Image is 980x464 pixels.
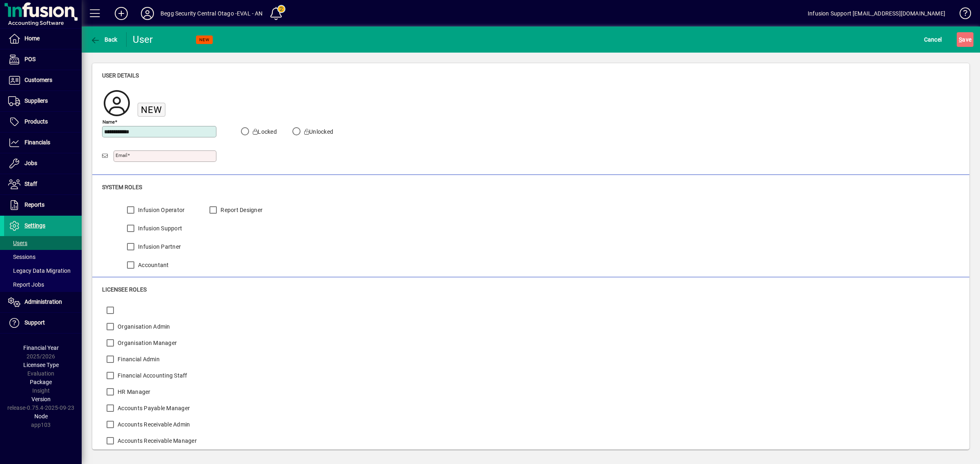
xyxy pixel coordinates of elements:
[116,371,187,380] label: Financial Accounting Staff
[133,33,167,46] div: User
[4,29,82,49] a: Home
[24,118,48,125] span: Products
[24,201,45,208] span: Reports
[924,33,942,46] span: Cancel
[102,184,142,190] span: System roles
[4,174,82,194] a: Staff
[102,286,147,293] span: Licensee roles
[136,243,181,251] label: Infusion Partner
[4,236,82,250] a: Users
[953,2,970,28] a: Knowledge Base
[82,32,127,47] app-page-header-button: Back
[24,35,40,42] span: Home
[136,224,182,232] label: Infusion Support
[4,70,82,91] a: Customers
[116,323,170,331] label: Organisation Admin
[4,278,82,292] a: Report Jobs
[219,206,263,214] label: Report Designer
[4,264,82,278] a: Legacy Data Migration
[102,72,139,79] span: User details
[90,36,118,43] span: Back
[24,319,45,326] span: Support
[4,292,82,312] a: Administration
[808,7,945,20] div: Infusion Support [EMAIL_ADDRESS][DOMAIN_NAME]
[116,404,190,412] label: Accounts Payable Manager
[116,437,197,445] label: Accounts Receivable Manager
[102,119,115,124] mat-label: Name
[8,267,71,274] span: Legacy Data Migration
[8,240,27,246] span: Users
[251,128,277,136] label: Locked
[23,362,59,368] span: Licensee Type
[160,7,263,20] div: Begg Security Central Otago -EVAL - AN
[23,345,59,351] span: Financial Year
[116,152,127,158] mat-label: Email
[4,313,82,333] a: Support
[24,222,45,229] span: Settings
[136,206,185,214] label: Infusion Operator
[34,413,48,420] span: Node
[24,181,37,187] span: Staff
[8,254,36,260] span: Sessions
[116,420,190,429] label: Accounts Receivable Admin
[4,250,82,264] a: Sessions
[957,32,973,47] button: Save
[959,36,962,43] span: S
[4,195,82,215] a: Reports
[108,6,134,21] button: Add
[24,97,48,104] span: Suppliers
[4,133,82,153] a: Financials
[116,339,177,347] label: Organisation Manager
[88,32,120,47] button: Back
[134,6,160,21] button: Profile
[24,77,52,83] span: Customers
[4,112,82,132] a: Products
[24,56,36,62] span: POS
[4,91,82,111] a: Suppliers
[31,396,51,402] span: Version
[8,281,44,288] span: Report Jobs
[4,49,82,70] a: POS
[4,153,82,174] a: Jobs
[136,261,169,269] label: Accountant
[116,388,151,396] label: HR Manager
[959,33,971,46] span: ave
[141,104,162,115] span: New
[922,32,944,47] button: Cancel
[303,128,333,136] label: Unlocked
[24,298,62,305] span: Administration
[24,160,37,166] span: Jobs
[199,37,209,42] span: NEW
[24,139,50,146] span: Financials
[30,379,52,385] span: Package
[116,355,160,363] label: Financial Admin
